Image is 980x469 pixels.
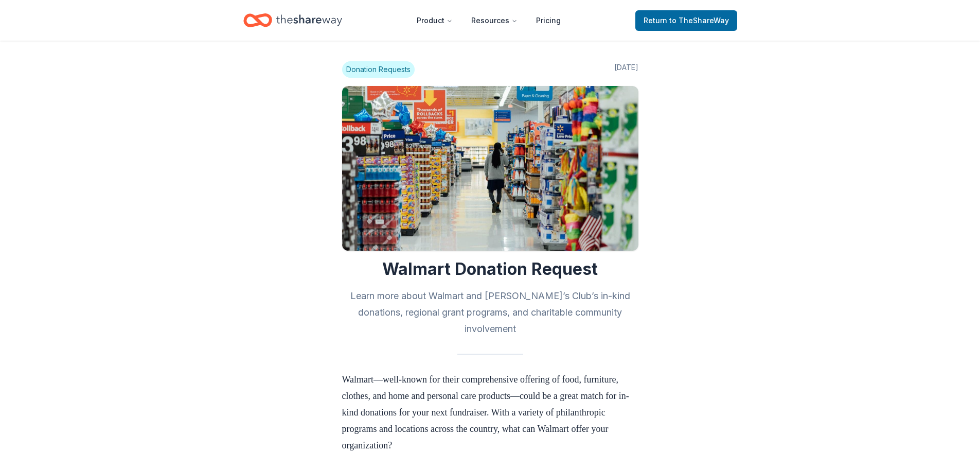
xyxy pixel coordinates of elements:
[669,16,729,25] span: to TheShareWay
[342,259,638,280] h1: Walmart Donation Request
[644,14,729,27] span: Return
[342,86,638,251] img: Image for Walmart Donation Request
[528,10,569,31] a: Pricing
[408,10,461,31] button: Product
[408,8,569,32] nav: Main
[635,10,737,31] a: Returnto TheShareWay
[463,10,526,31] button: Resources
[342,288,638,337] h2: Learn more about Walmart and [PERSON_NAME]’s Club’s in-kind donations, regional grant programs, a...
[614,61,638,78] span: [DATE]
[342,61,415,78] span: Donation Requests
[243,8,342,32] a: Home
